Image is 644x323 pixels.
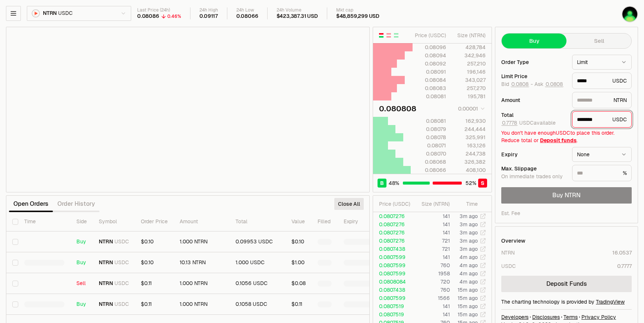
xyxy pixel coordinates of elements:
span: USDC [114,259,129,266]
div: Price ( USDC ) [413,32,446,39]
div: You don't have enough USDC to place this order. Reduce total or . [501,129,632,144]
div: 1.000 NTRN [180,301,224,308]
td: 141 [413,253,450,261]
a: Terms [563,313,578,321]
th: Expiry [338,212,388,231]
time: 3m ago [460,246,478,252]
span: 52 % [465,179,476,187]
div: Buy [76,301,87,308]
div: Size ( NTRN ) [419,200,450,208]
div: 0.08084 [413,76,446,84]
span: NTRN [99,239,113,245]
div: 162,930 [452,117,486,125]
td: 141 [413,220,450,228]
td: 721 [413,245,450,253]
div: 0.08081 [413,117,446,125]
div: Max. Slippage [501,166,566,171]
div: 0.08096 [413,44,446,51]
div: Expiry [501,152,566,157]
td: 1566 [413,294,450,302]
th: Total [230,212,285,231]
div: Time [456,200,478,208]
div: USDC [501,262,516,270]
td: 141 [413,302,450,310]
span: USDC [58,10,72,17]
div: 0.08078 [413,134,446,141]
td: 141 [413,310,450,319]
div: 0.08091 [413,68,446,76]
div: 0.08066 [236,13,258,20]
time: 4m ago [460,278,478,285]
span: $0.10 [141,259,154,266]
div: 0.08081 [413,93,446,100]
div: 163,126 [452,142,486,149]
span: NTRN [99,280,113,287]
button: Order History [53,196,100,211]
td: 760 [413,286,450,294]
div: Order Type [501,60,566,65]
td: 1958 [413,269,450,278]
div: 0.080808 [379,103,416,114]
div: 1.000 NTRN [180,239,224,245]
div: On immediate trades only [501,173,566,180]
span: $0.10 [141,238,154,245]
div: 24h Volume [277,7,318,13]
td: 0.0807438 [373,245,413,253]
div: 24h Low [236,7,258,13]
span: S [481,179,484,187]
div: Limit Price [501,74,566,79]
div: Amount [501,97,566,103]
th: Time [18,212,70,231]
button: None [572,147,632,162]
div: $48,859,299 USD [336,13,379,20]
div: Overview [501,237,525,244]
time: 3m ago [460,221,478,228]
div: 0.1058 USDC [236,301,280,308]
div: % [572,165,632,181]
time: 4m ago [460,262,478,269]
time: 15m ago [458,303,478,310]
div: 0.08071 [413,142,446,149]
div: 0.1056 USDC [236,280,280,287]
a: Developers [501,313,528,321]
div: 0.46% [167,13,181,19]
div: $0.08 [291,280,306,287]
span: USDC [114,301,129,308]
td: 720 [413,278,450,286]
span: 48 % [389,179,399,187]
time: 15m ago [458,295,478,301]
span: Bid - [501,81,533,88]
button: Show Buy and Sell Orders [378,32,384,38]
div: 0.08068 [413,158,446,166]
a: TradingView [596,298,625,305]
div: 1.000 NTRN [180,280,224,287]
div: 0.08083 [413,84,446,92]
th: Value [285,212,312,231]
div: 244,444 [452,125,486,133]
div: 257,270 [452,84,486,92]
td: 0.0807438 [373,286,413,294]
span: USDC [114,280,129,287]
td: 0.0807599 [373,261,413,269]
button: Show Buy Orders Only [393,32,399,38]
button: Buy [502,33,566,48]
div: Sell [76,280,87,287]
div: 16.0537 [612,249,632,256]
div: 0.08086 [137,13,159,20]
div: 0.08092 [413,60,446,67]
div: NTRN [572,92,632,108]
td: 0.0807599 [373,269,413,278]
a: Privacy Policy [581,313,616,321]
time: 3m ago [460,237,478,244]
div: 24h High [199,7,218,13]
button: Select row [12,281,18,287]
div: 326,382 [452,158,486,166]
td: 0.0808084 [373,278,413,286]
th: Amount [174,212,230,231]
button: 0.0808 [545,81,563,87]
div: 244,738 [452,150,486,157]
span: USDC [114,239,129,245]
time: 15m ago [458,287,478,293]
div: 325,991 [452,134,486,141]
td: 0.0807519 [373,310,413,319]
